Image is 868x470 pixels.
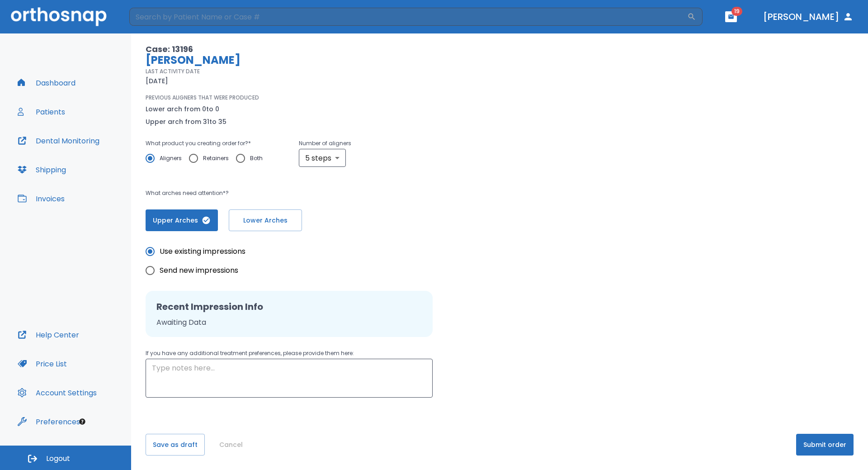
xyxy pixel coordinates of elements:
[146,104,226,114] p: Lower arch from 0 to 0
[156,300,422,313] h2: Recent Impression Info
[299,149,346,167] div: 5 steps
[146,67,200,76] p: LAST ACTIVITY DATE
[146,209,218,231] button: Upper Arches
[12,72,81,94] button: Dashboard
[146,434,205,456] button: Save as draft
[731,7,742,16] span: 19
[12,101,71,123] button: Patients
[146,44,559,55] p: Case: 13196
[299,138,351,149] p: Number of aligners
[796,434,854,456] button: Submit order
[238,216,292,225] span: Lower Arches
[146,188,559,199] p: What arches need attention*?
[203,153,229,164] span: Retainers
[129,8,687,26] input: Search by Patient Name or Case #
[160,153,182,164] span: Aligners
[250,153,263,164] span: Both
[155,216,209,225] span: Upper Arches
[216,434,246,456] button: Cancel
[78,418,86,426] div: Tooltip anchor
[759,9,857,25] button: [PERSON_NAME]
[12,353,72,375] button: Price List
[146,76,168,86] p: [DATE]
[12,382,102,404] button: Account Settings
[11,7,107,26] img: Orthosnap
[229,209,302,231] button: Lower Arches
[12,324,85,346] button: Help Center
[12,188,70,209] button: Invoices
[12,159,71,180] button: Shipping
[156,317,422,328] p: Awaiting Data
[146,55,559,66] p: [PERSON_NAME]
[146,94,259,102] p: PREVIOUS ALIGNERS THAT WERE PRODUCED
[160,265,238,276] span: Send new impressions
[160,246,245,257] span: Use existing impressions
[146,138,270,149] p: What product you creating order for? *
[12,130,105,152] button: Dental Monitoring
[146,116,226,127] p: Upper arch from 31 to 35
[146,348,433,359] p: If you have any additional treatment preferences, please provide them here:
[46,454,70,464] span: Logout
[12,411,85,432] button: Preferences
